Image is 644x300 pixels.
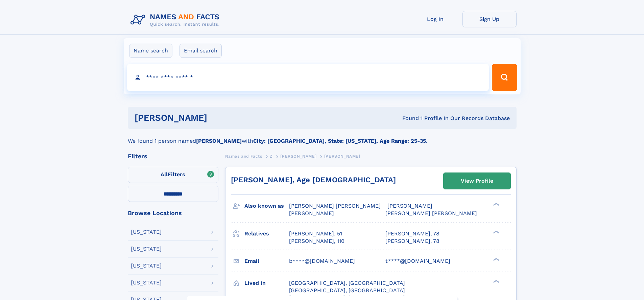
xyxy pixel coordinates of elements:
[131,280,162,285] div: [US_STATE]
[270,152,273,160] a: Z
[289,280,405,286] span: [GEOGRAPHIC_DATA], [GEOGRAPHIC_DATA]
[324,154,360,159] span: [PERSON_NAME]
[128,11,225,29] img: Logo Names and Facts
[305,115,510,122] div: Found 1 Profile In Our Records Database
[131,229,162,235] div: [US_STATE]
[289,230,342,237] a: [PERSON_NAME], 51
[462,11,517,27] a: Sign Up
[180,44,222,58] label: Email search
[127,64,489,91] input: search input
[225,152,262,160] a: Names and Facts
[244,277,289,289] h3: Lived in
[280,154,316,159] span: [PERSON_NAME]
[385,230,439,237] a: [PERSON_NAME], 78
[444,173,510,189] a: View Profile
[492,64,517,91] button: Search Button
[289,203,381,209] span: [PERSON_NAME] [PERSON_NAME]
[289,210,334,216] span: [PERSON_NAME]
[128,167,218,183] label: Filters
[289,287,405,294] span: [GEOGRAPHIC_DATA], [GEOGRAPHIC_DATA]
[135,114,305,122] h1: [PERSON_NAME]
[161,171,168,178] span: All
[492,279,500,283] div: ❯
[253,138,426,144] b: City: [GEOGRAPHIC_DATA], State: [US_STATE], Age Range: 25-35
[128,210,218,216] div: Browse Locations
[129,44,172,58] label: Name search
[408,11,462,27] a: Log In
[128,153,218,159] div: Filters
[461,173,493,189] div: View Profile
[385,210,477,216] span: [PERSON_NAME] [PERSON_NAME]
[128,129,517,145] div: We found 1 person named with .
[244,255,289,267] h3: Email
[385,237,439,245] a: [PERSON_NAME], 78
[196,138,242,144] b: [PERSON_NAME]
[231,176,396,184] a: [PERSON_NAME], Age [DEMOGRAPHIC_DATA]
[387,203,432,209] span: [PERSON_NAME]
[244,200,289,212] h3: Also known as
[492,230,500,234] div: ❯
[244,228,289,239] h3: Relatives
[492,257,500,261] div: ❯
[492,202,500,207] div: ❯
[270,154,273,159] span: Z
[289,237,344,245] a: [PERSON_NAME], 110
[131,246,162,252] div: [US_STATE]
[131,263,162,269] div: [US_STATE]
[280,152,316,160] a: [PERSON_NAME]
